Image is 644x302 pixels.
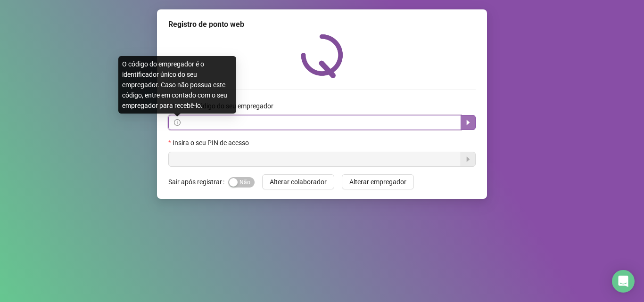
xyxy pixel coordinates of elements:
img: QRPoint [301,34,343,78]
button: Alterar colaborador [262,174,334,189]
span: Alterar empregador [349,177,406,187]
label: Sair após registrar [168,174,228,189]
div: Open Intercom Messenger [612,270,635,293]
div: O código do empregador é o identificador único do seu empregador. Caso não possua este código, en... [118,56,236,114]
button: Alterar empregador [342,174,414,189]
span: Alterar colaborador [270,177,327,187]
span: info-circle [174,119,181,126]
span: caret-right [464,119,472,126]
div: Registro de ponto web [168,19,476,30]
label: Insira o seu PIN de acesso [168,138,255,148]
